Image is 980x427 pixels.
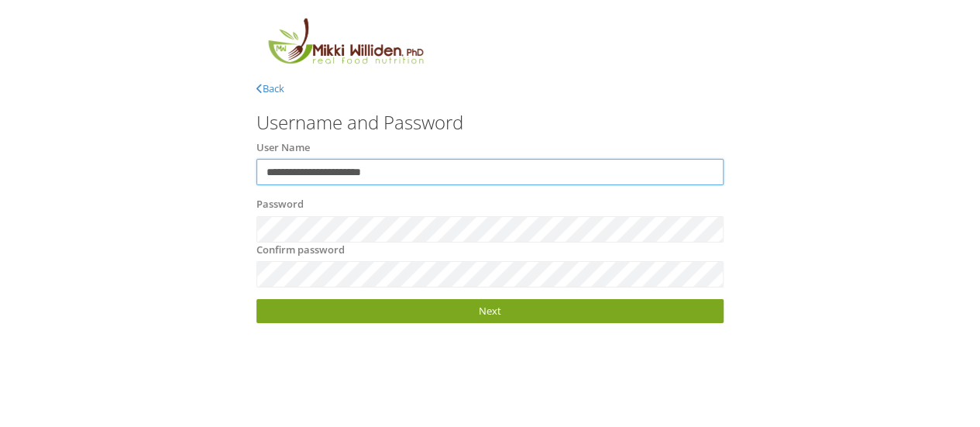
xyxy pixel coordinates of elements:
[256,197,304,212] label: Password
[256,15,433,74] img: MikkiLogoMain.png
[256,81,284,95] a: Back
[256,140,310,156] label: User Name
[256,112,724,133] h3: Username and Password
[256,299,724,323] a: Next
[256,243,345,258] label: Confirm password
